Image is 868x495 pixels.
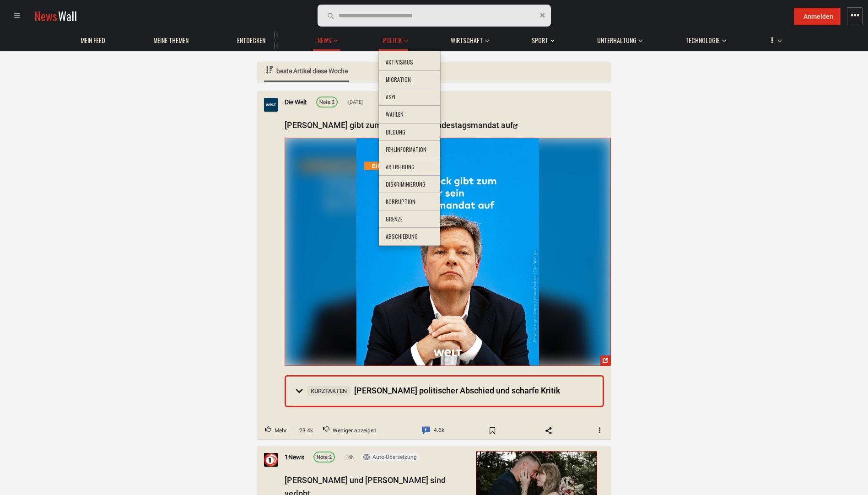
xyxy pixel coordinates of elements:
li: Grenze [379,210,440,228]
a: [PERSON_NAME] gibt zum [DATE] sein Bundestagsmandat auf [285,120,518,130]
img: Profilbild von 1News [264,453,278,467]
span: Politik [383,36,402,44]
a: Technologie [681,32,724,49]
span: [PERSON_NAME] politischer Abschied und scharfe Kritik [307,386,560,395]
img: 538275949_1313008550492318_7867109250772320769_n.jpg [285,138,610,366]
span: Wirtschaft [451,36,483,44]
a: Comment [414,422,452,439]
div: 2 [317,454,332,462]
button: Unterhaltung [593,27,643,49]
button: Sport [527,27,555,49]
a: Note:2 [316,97,338,108]
span: [DATE] [347,98,363,107]
img: Profilbild von Die Welt [264,98,278,112]
span: Wall [58,7,77,24]
li: Bildung [379,124,440,141]
span: 14h [344,453,354,462]
li: Diskriminierung [379,176,440,194]
button: Wirtschaft [446,27,489,49]
a: Note:2 [313,452,335,463]
span: News [34,7,57,24]
span: Note: [317,455,329,461]
button: Technologie [681,27,726,49]
a: 1News [285,452,304,462]
span: Technologie [685,36,720,44]
button: News [313,27,340,51]
button: Downvote [315,422,384,440]
a: Die Welt [285,97,307,107]
div: 2 [319,98,334,107]
span: Entdecken [237,36,265,44]
span: Unterhaltung [597,36,636,44]
a: Politik [378,32,406,49]
img: Post Image 22737157 [356,138,539,366]
li: Abtreibung [379,158,440,176]
span: Meine Themen [153,36,189,44]
span: 23.4k [298,426,314,435]
a: Unterhaltung [593,32,641,49]
span: Sport [532,36,548,44]
li: Aktivismus [379,54,440,71]
span: Kurzfakten [307,386,350,396]
a: Sport [527,32,553,49]
li: Korruption [379,193,440,211]
li: Asyl [379,88,440,106]
summary: Kurzfakten[PERSON_NAME] politischer Abschied und scharfe Kritik [286,377,603,406]
li: Wahlen [379,106,440,124]
li: Migration [379,71,440,89]
span: Share [535,423,562,438]
span: Anmelden [803,13,833,20]
button: Politik [378,27,408,51]
li: Abschiebung [379,228,440,246]
span: Mehr [275,425,287,437]
a: News [313,32,336,49]
a: NewsWall [34,7,77,24]
span: Weniger anzeigen [333,425,377,437]
button: Upvote [257,422,295,440]
span: beste Artikel diese Woche [276,67,348,75]
button: Anmelden [794,8,841,25]
a: Post Image 22737157 [285,138,611,366]
a: beste Artikel diese Woche [264,62,349,82]
span: Mein Feed [81,36,105,44]
span: News [318,36,331,44]
span: 4.6k [434,425,444,436]
button: Auto-Übersetzung [361,453,420,461]
li: Fehlinformation [379,141,440,159]
span: Bookmark [479,423,506,438]
span: Note: [319,99,332,105]
a: Wirtschaft [446,32,487,49]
